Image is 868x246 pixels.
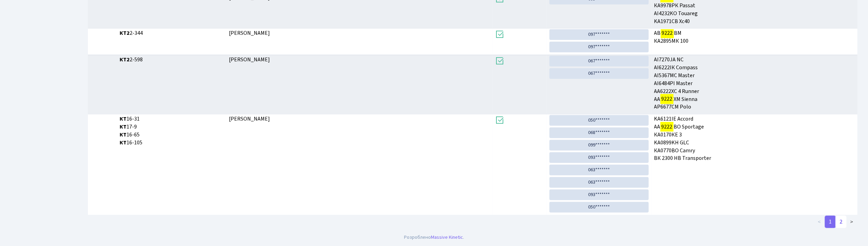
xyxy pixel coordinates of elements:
b: КТ2 [120,29,130,37]
mark: 9222 [660,94,674,104]
a: 1 [825,216,836,228]
div: Розроблено . [404,234,464,241]
b: КТ [120,115,127,123]
a: > [846,216,858,228]
b: КТ [120,123,127,131]
a: Massive Kinetic [431,234,463,241]
span: 2-598 [120,56,223,64]
span: KA6121IE Accord АА ВО Sportage КА0170КЕ 3 KA0899KH GLC КА0770ВО Camry BК 2300 HB Transporter [654,115,855,162]
b: КТ2 [120,56,130,63]
mark: 9222 [660,122,674,132]
b: КТ [120,131,127,139]
span: АІ7270JA NC АІ6222ІК Compass АІ5367МС Master АІ6484РІ Master АА6222ХС 4 Runner АА ХМ Sienna АР667... [654,56,855,111]
span: 16-31 17-9 16-65 16-105 [120,115,223,146]
span: [PERSON_NAME] [229,115,270,123]
a: 2 [836,216,847,228]
span: 2-344 [120,29,223,37]
span: [PERSON_NAME] [229,29,270,37]
span: [PERSON_NAME] [229,56,270,63]
span: АВ ВМ КА2895МК 100 [654,29,855,45]
b: КТ [120,139,127,146]
mark: 9222 [661,28,674,38]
